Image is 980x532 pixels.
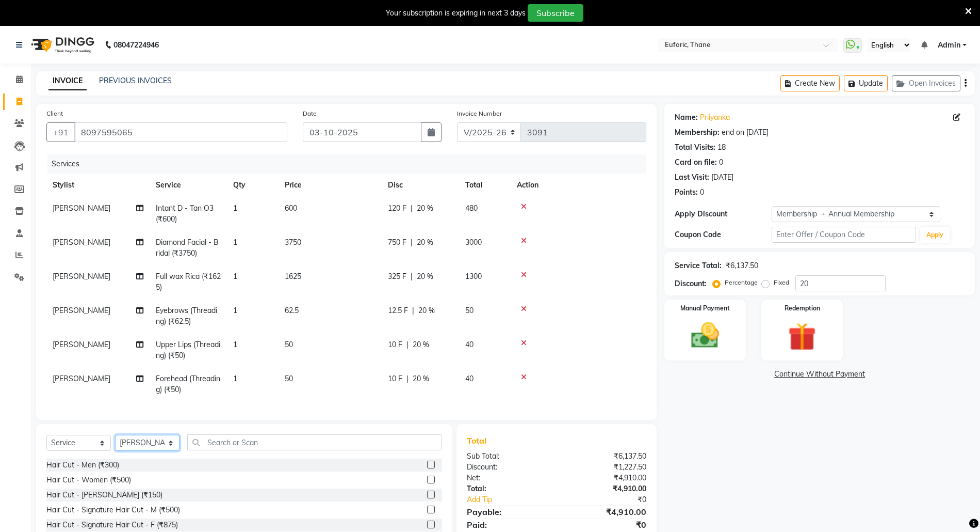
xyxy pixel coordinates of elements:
a: PREVIOUS INVOICES [99,76,172,85]
div: ₹0 [557,519,654,531]
span: 1 [233,238,237,247]
span: 600 [285,204,297,213]
span: 20 % [417,203,433,214]
div: Sub Total: [459,451,557,462]
label: Date [303,109,317,118]
span: [PERSON_NAME] [53,306,110,315]
img: _cash.svg [682,319,728,352]
span: | [411,203,413,214]
span: 20 % [417,271,433,282]
span: [PERSON_NAME] [53,272,110,281]
div: ₹6,137.50 [726,260,758,271]
div: Last Visit: [675,172,709,183]
div: Service Total: [675,260,722,271]
div: Hair Cut - [PERSON_NAME] (₹150) [46,490,162,500]
div: Total: [459,483,557,494]
div: Services [47,154,654,174]
span: 1 [233,272,237,281]
span: 1300 [465,272,482,281]
span: 3000 [465,238,482,247]
span: Total [467,435,491,446]
span: 120 F [388,203,406,214]
span: 20 % [417,237,433,248]
span: | [411,271,413,282]
label: Percentage [725,278,758,287]
div: ₹4,910.00 [557,506,654,518]
div: Card on file: [675,157,717,168]
div: Name: [675,112,698,123]
label: Client [46,109,63,118]
span: | [406,339,409,350]
button: Update [844,75,888,91]
button: Open Invoices [892,75,960,91]
div: ₹6,137.50 [557,451,654,462]
span: 3750 [285,238,301,247]
span: [PERSON_NAME] [53,238,110,247]
div: [DATE] [711,172,733,183]
span: 12.5 F [388,305,408,316]
div: end on [DATE] [722,127,769,138]
label: Manual Payment [680,304,730,313]
div: Hair Cut - Men (₹300) [46,460,119,471]
span: Admin [938,40,960,51]
span: | [411,237,413,248]
div: Points: [675,187,698,198]
span: | [406,373,409,384]
div: Discount: [459,462,557,473]
span: 1625 [285,272,301,281]
span: 20 % [413,373,429,384]
span: 1 [233,374,237,383]
div: Hair Cut - Signature Hair Cut - F (₹875) [46,520,178,530]
span: 750 F [388,237,406,248]
button: Apply [920,227,950,243]
a: Add Tip [459,494,573,505]
th: Service [150,174,227,197]
div: Total Visits: [675,142,715,153]
label: Redemption [785,304,820,313]
span: [PERSON_NAME] [53,374,110,383]
th: Qty [227,174,279,197]
label: Invoice Number [457,109,502,118]
span: 40 [465,340,473,349]
button: +91 [46,122,75,142]
div: ₹1,227.50 [557,462,654,473]
div: Apply Discount [675,209,771,220]
th: Disc [382,174,459,197]
span: Forehead (Threading) (₹50) [156,374,220,394]
span: 62.5 [285,306,299,315]
th: Price [279,174,382,197]
span: Intant D - Tan O3 (₹600) [156,204,214,224]
img: _gift.svg [779,319,825,354]
span: 20 % [413,339,429,350]
div: 0 [700,187,704,198]
span: 1 [233,340,237,349]
span: Eyebrows (Threading) (₹62.5) [156,306,217,326]
span: Full wax Rica (₹1625) [156,272,221,292]
th: Stylist [46,174,150,197]
span: 1 [233,306,237,315]
span: 10 F [388,373,402,384]
div: ₹4,910.00 [557,483,654,494]
span: [PERSON_NAME] [53,340,110,349]
div: Discount: [675,278,707,289]
span: 20 % [418,305,435,316]
span: 50 [285,374,293,383]
span: 40 [465,374,473,383]
div: Net: [459,473,557,483]
div: Membership: [675,127,720,138]
span: Diamond Facial - Bridal (₹3750) [156,238,219,258]
div: ₹4,910.00 [557,473,654,483]
span: 50 [285,340,293,349]
div: ₹0 [573,494,655,505]
a: Continue Without Payment [666,369,973,380]
span: 480 [465,204,478,213]
div: Payable: [459,506,557,518]
img: logo [26,30,97,59]
span: Upper Lips (Threading) (₹50) [156,340,220,360]
div: Paid: [459,519,557,531]
span: 10 F [388,339,402,350]
button: Subscribe [528,4,583,22]
label: Fixed [774,278,789,287]
input: Search or Scan [187,434,442,450]
div: Hair Cut - Women (₹500) [46,475,131,486]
